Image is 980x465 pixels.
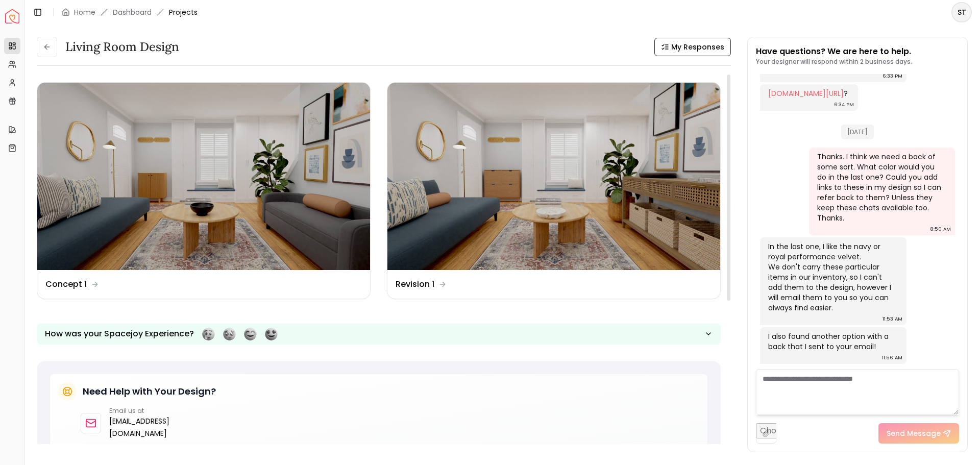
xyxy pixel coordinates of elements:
div: 6:33 PM [883,71,902,81]
div: ? [768,88,848,99]
a: Dashboard [113,7,152,17]
span: ST [952,3,971,21]
p: Email us at [109,407,223,415]
img: Revision 1 [387,83,720,270]
img: Concept 1 [37,83,370,270]
button: How was your Spacejoy Experience?Feeling terribleFeeling badFeeling goodFeeling awesome [37,324,721,345]
button: ST [951,2,972,22]
a: [DOMAIN_NAME][URL] [768,88,844,99]
div: 11:56 AM [882,353,902,363]
a: Concept 1Concept 1 [37,82,371,299]
p: Have questions? We are here to help. [756,45,912,58]
p: Our design experts are here to help with any questions about your project. [81,444,699,454]
a: Spacejoy [5,9,19,23]
h5: Need Help with Your Design? [83,384,216,399]
div: 8:50 AM [930,224,951,234]
a: Revision 1Revision 1 [387,82,721,299]
div: In the last one, I like the navy or royal performance velvet. We don't carry these particular ite... [768,241,896,313]
dd: Revision 1 [396,278,434,290]
span: My Responses [671,42,724,52]
button: My Responses [654,38,731,56]
span: [DATE] [841,125,874,139]
p: How was your Spacejoy Experience? [45,328,194,340]
div: I also found another option with a back that I sent to your email! [768,331,896,352]
h3: Living Room Design [65,39,179,55]
div: Thanks. I think we need a back of some sort. What color would you do in the last one? Could you a... [817,152,945,223]
div: 6:34 PM [834,100,854,110]
span: Projects [169,7,198,17]
p: Your designer will respond within 2 business days. [756,58,912,66]
dd: Concept 1 [45,278,87,290]
img: Spacejoy Logo [5,9,19,23]
a: Home [74,7,95,17]
nav: breadcrumb [62,7,198,17]
a: [EMAIL_ADDRESS][DOMAIN_NAME] [109,415,223,439]
div: 11:53 AM [883,314,902,324]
